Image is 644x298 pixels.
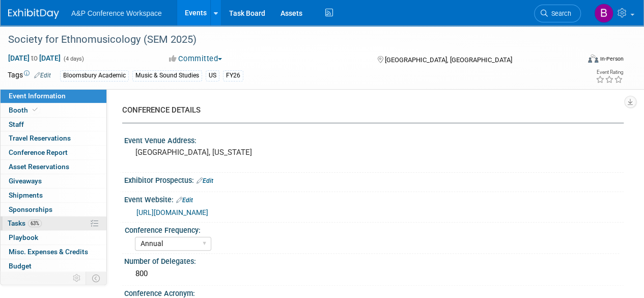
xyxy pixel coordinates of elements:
img: ExhibitDay [8,9,59,19]
span: 63% [28,220,42,227]
div: Conference Frequency: [125,223,619,235]
button: Committed [165,53,226,64]
div: Event Format [534,53,624,68]
div: Society for Ethnomusicology (SEM 2025) [5,31,571,49]
a: Tasks63% [1,216,106,230]
span: Giveaways [9,177,42,185]
span: Tasks [8,219,42,227]
a: Edit [34,72,51,79]
img: Format-Inperson.png [588,55,598,63]
div: In-Person [600,55,624,63]
i: Booth reservation complete [33,107,38,113]
span: [GEOGRAPHIC_DATA], [GEOGRAPHIC_DATA] [384,56,512,64]
div: CONFERENCE DETAILS [122,105,616,116]
a: Giveaways [1,174,106,188]
span: (4 days) [63,56,84,62]
a: Event Information [1,89,106,103]
pre: [GEOGRAPHIC_DATA], [US_STATE] [135,148,321,157]
div: Event Website: [124,192,624,205]
span: A&P Conference Workspace [71,9,162,17]
a: Edit [197,177,213,184]
span: [DATE] [DATE] [8,53,61,63]
td: Personalize Event Tab Strip [68,272,86,285]
span: Event Information [9,92,66,100]
span: Misc. Expenses & Credits [9,248,88,256]
a: Playbook [1,231,106,245]
a: [URL][DOMAIN_NAME] [136,208,208,216]
div: Music & Sound Studies [132,70,202,81]
div: Event Venue Address: [124,133,624,146]
span: Search [548,10,571,17]
span: Shipments [9,191,43,199]
span: to [30,54,39,62]
div: Number of Delegates: [124,254,624,266]
span: Staff [9,120,24,128]
span: Budget [9,262,32,270]
a: Asset Reservations [1,160,106,174]
span: Conference Report [9,148,68,156]
a: Conference Report [1,146,106,159]
span: Booth [9,106,40,114]
span: Asset Reservations [9,162,69,171]
a: Misc. Expenses & Credits [1,245,106,259]
div: Bloomsbury Academic [60,70,129,81]
a: Sponsorships [1,203,106,216]
a: Booth [1,103,106,117]
td: Toggle Event Tabs [86,272,107,285]
a: Staff [1,118,106,131]
a: Search [534,5,581,22]
a: Shipments [1,188,106,202]
a: Edit [176,197,193,204]
td: Tags [8,70,51,82]
span: Playbook [9,233,38,241]
div: FY26 [223,70,243,81]
div: US [206,70,219,81]
img: Brenna Akerman [594,4,613,23]
div: 800 [132,266,616,282]
a: Budget [1,259,106,273]
span: Sponsorships [9,205,52,213]
div: Exhibitor Prospectus: [124,173,624,186]
div: Event Rating [596,70,623,75]
span: Travel Reservations [9,134,71,142]
a: Travel Reservations [1,131,106,145]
